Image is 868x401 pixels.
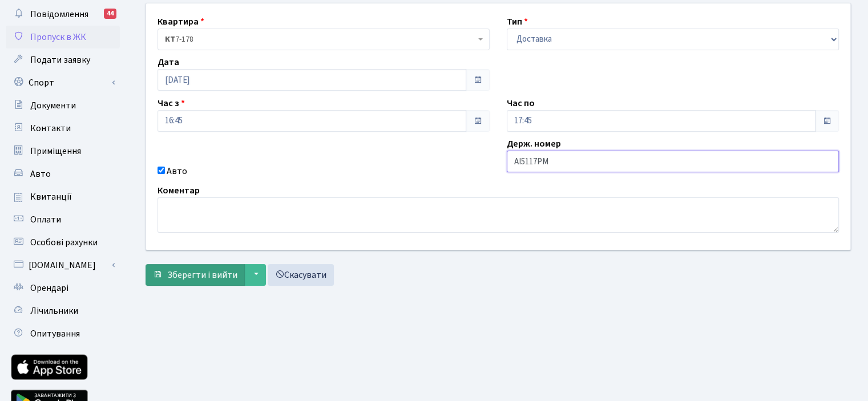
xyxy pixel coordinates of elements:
[167,164,187,178] label: Авто
[30,327,80,340] span: Опитування
[30,168,51,180] span: Авто
[30,145,81,157] span: Приміщення
[6,231,120,254] a: Особові рахунки
[6,299,120,322] a: Лічильники
[30,236,98,249] span: Особові рахунки
[268,264,334,286] a: Скасувати
[30,305,78,317] span: Лічильники
[165,34,175,45] b: КТ
[6,48,120,71] a: Подати заявку
[6,26,120,48] a: Пропуск в ЖК
[6,163,120,185] a: Авто
[158,184,200,197] label: Коментар
[30,282,68,294] span: Орендарі
[6,208,120,231] a: Оплати
[6,71,120,94] a: Спорт
[30,191,72,203] span: Квитанції
[507,151,839,172] input: AA0001AA
[6,117,120,140] a: Контакти
[507,137,561,151] label: Держ. номер
[30,99,76,112] span: Документи
[158,96,185,110] label: Час з
[158,15,204,29] label: Квартира
[158,29,490,50] span: <b>КТ</b>&nbsp;&nbsp;&nbsp;&nbsp;7-178
[6,254,120,277] a: [DOMAIN_NAME]
[507,96,535,110] label: Час по
[6,3,120,26] a: Повідомлення44
[165,34,475,45] span: <b>КТ</b>&nbsp;&nbsp;&nbsp;&nbsp;7-178
[146,264,245,286] button: Зберегти і вийти
[30,8,88,21] span: Повідомлення
[507,15,528,29] label: Тип
[30,122,71,135] span: Контакти
[6,277,120,299] a: Орендарі
[30,213,61,226] span: Оплати
[6,94,120,117] a: Документи
[6,140,120,163] a: Приміщення
[104,9,116,19] div: 44
[30,54,90,66] span: Подати заявку
[158,55,179,69] label: Дата
[6,185,120,208] a: Квитанції
[6,322,120,345] a: Опитування
[30,31,86,43] span: Пропуск в ЖК
[167,269,237,281] span: Зберегти і вийти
